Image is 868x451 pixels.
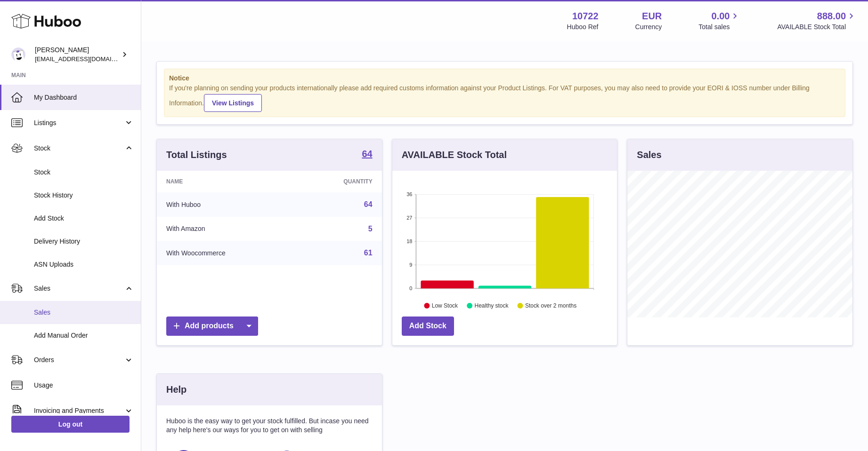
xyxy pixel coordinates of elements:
[166,417,373,435] p: Huboo is the easy way to get your stock fulfilled. But incase you need any help here's our ways f...
[296,171,381,192] th: Quantity
[698,23,740,32] span: Total sales
[35,55,138,63] span: [EMAIL_ADDRESS][DOMAIN_NAME]
[166,149,227,161] h3: Total Listings
[157,192,296,217] td: With Huboo
[402,316,454,336] a: Add Stock
[406,191,412,197] text: 36
[34,356,124,364] span: Orders
[409,262,412,268] text: 9
[362,149,372,160] a: 64
[11,47,25,62] img: sales@plantcaretools.com
[34,168,134,177] span: Stock
[34,308,134,317] span: Sales
[166,316,258,336] a: Add products
[432,302,458,309] text: Low Stock
[406,215,412,221] text: 27
[362,149,372,158] strong: 64
[157,171,296,192] th: Name
[34,406,124,415] span: Invoicing and Payments
[777,23,857,32] span: AVAILABLE Stock Total
[777,10,857,32] a: 888.00 AVAILABLE Stock Total
[409,285,412,291] text: 0
[169,84,840,112] div: If you're planning on sending your products internationally please add required customs informati...
[474,302,509,309] text: Healthy stock
[34,381,134,390] span: Usage
[34,191,134,200] span: Stock History
[525,302,576,309] text: Stock over 2 months
[712,10,730,23] span: 0.00
[34,214,134,223] span: Add Stock
[698,10,740,32] a: 0.00 Total sales
[34,331,134,340] span: Add Manual Order
[34,237,134,246] span: Delivery History
[368,225,373,233] a: 5
[34,93,134,102] span: My Dashboard
[35,46,120,63] div: [PERSON_NAME]
[204,94,262,112] a: View Listings
[34,119,124,127] span: Listings
[642,10,662,23] strong: EUR
[169,74,840,83] strong: Notice
[364,200,373,208] a: 64
[364,249,373,257] a: 61
[34,284,124,293] span: Sales
[11,416,130,433] a: Log out
[572,10,599,23] strong: 10722
[406,238,412,244] text: 18
[157,217,296,241] td: With Amazon
[637,149,661,161] h3: Sales
[157,241,296,265] td: With Woocommerce
[635,23,662,32] div: Currency
[567,23,599,32] div: Huboo Ref
[34,260,134,269] span: ASN Uploads
[817,10,846,23] span: 888.00
[166,383,187,396] h3: Help
[34,144,124,153] span: Stock
[402,149,507,161] h3: AVAILABLE Stock Total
